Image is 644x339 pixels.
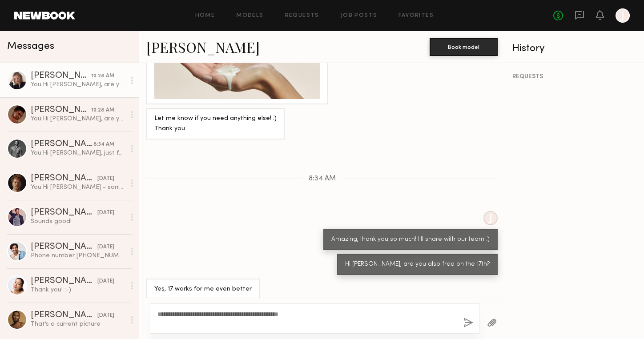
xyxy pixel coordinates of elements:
[97,277,114,286] div: [DATE]
[31,149,125,157] div: You: Hi [PERSON_NAME], just following up here! We're hoping to lock by EOW
[616,8,630,23] a: J
[31,277,97,286] div: [PERSON_NAME]
[31,72,91,80] div: [PERSON_NAME]
[512,44,637,54] div: History
[430,38,498,56] button: Book model
[398,13,434,19] a: Favorites
[31,106,91,115] div: [PERSON_NAME]
[146,37,260,56] a: [PERSON_NAME]
[31,183,125,191] div: You: Hi [PERSON_NAME] - sorry for the late response but we figured it out, all set. Thanks again.
[31,115,125,123] div: You: Hi [PERSON_NAME], are you also available on the 17th?
[97,243,114,251] div: [DATE]
[154,114,277,134] div: Let me know if you need anything else! :) Thank you
[31,243,97,251] div: [PERSON_NAME]
[195,13,215,19] a: Home
[31,311,97,320] div: [PERSON_NAME]
[285,13,319,19] a: Requests
[97,311,114,320] div: [DATE]
[31,208,97,217] div: [PERSON_NAME]
[97,175,114,183] div: [DATE]
[91,72,114,80] div: 10:28 AM
[309,175,336,183] span: 8:34 AM
[154,284,252,295] div: Yes, 17 works for me even better
[31,80,125,89] div: You: Hi [PERSON_NAME], are you also free on the 17th?
[93,140,114,149] div: 8:34 AM
[31,320,125,328] div: That’s a current picture
[430,43,498,50] a: Book model
[31,174,97,183] div: [PERSON_NAME]
[31,286,125,294] div: Thank you! :-)
[7,41,54,52] span: Messages
[512,74,637,80] div: REQUESTS
[31,217,125,226] div: Sounds good!
[236,13,263,19] a: Models
[91,106,114,115] div: 10:28 AM
[331,235,490,245] div: Amazing, thank you so much! I'll share with our team :)
[345,259,490,270] div: Hi [PERSON_NAME], are you also free on the 17th?
[341,13,378,19] a: Job Posts
[31,251,125,260] div: Phone number [PHONE_NUMBER] Email [EMAIL_ADDRESS][DOMAIN_NAME]
[31,140,93,149] div: [PERSON_NAME]
[97,209,114,217] div: [DATE]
